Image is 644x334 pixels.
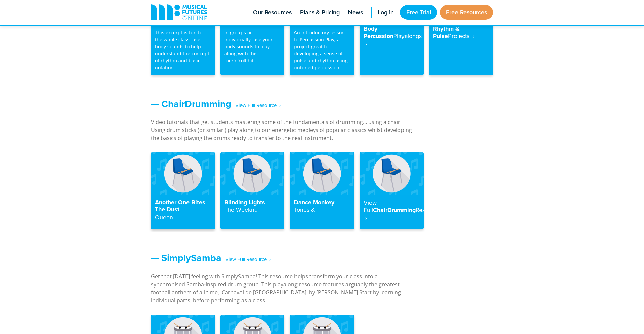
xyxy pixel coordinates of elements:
[360,152,424,229] a: View FullChairDrummingResource ‎ ›
[364,32,422,48] strong: Playalongs ‎ ›
[294,205,318,214] strong: Tones & I
[348,8,363,17] span: News
[151,97,281,111] a: — ChairDrumming‎ ‎ ‎ View Full Resource‎‏‏‎ ‎ ›
[300,8,340,17] span: Plans & Pricing
[364,206,440,222] strong: Resource ‎ ›
[151,118,413,142] p: Video tutorials that get students mastering some of the fundamentals of drumming… using a chair! ...
[231,100,281,111] span: ‎ ‎ ‎ View Full Resource‎‏‏‎ ‎ ›
[224,199,280,214] h4: Blinding Lights
[378,8,394,17] span: Log in
[151,152,215,229] a: Another One Bites The DustQueen
[294,29,350,71] p: An introductory lesson to Percussion Play, a project great for developing a sense of pulse and rh...
[400,5,437,20] a: Free Trial
[253,8,292,17] span: Our Resources
[155,29,211,71] p: This excerpt is fun for the whole class, use body sounds to help understand the concept of rhythm...
[220,152,284,229] a: Blinding LightsThe Weeknd
[364,198,377,214] strong: View Full
[155,213,173,221] strong: Queen
[151,272,413,304] p: Get that [DATE] feeling with SimplySamba! This resource helps transform your class into a synchro...
[290,152,354,229] a: Dance MonkeyTones & I
[440,5,493,20] a: Free Resources
[221,254,271,266] span: ‎ ‎ ‎ View Full Resource‎‏‏‎ ‎ ›
[224,205,258,214] strong: The Weeknd
[151,251,271,265] a: — SimplySamba‎ ‎ ‎ View Full Resource‎‏‏‎ ‎ ›
[155,199,211,221] h4: Another One Bites The Dust
[294,199,350,214] h4: Dance Monkey
[364,17,420,47] h4: Body Percussion
[224,29,280,64] p: In groups or individually, use your body sounds to play along with this rock'n'roll hit
[364,199,420,222] h4: ChairDrumming
[433,17,489,40] h4: Rhythm & Pulse
[448,32,474,40] strong: Projects ‎ ›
